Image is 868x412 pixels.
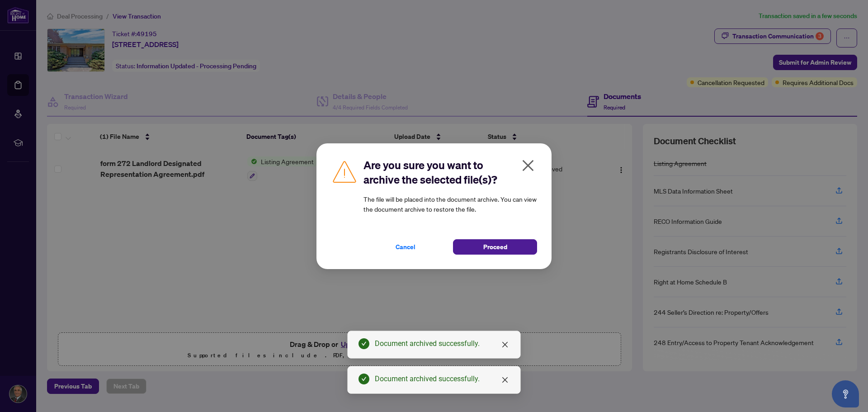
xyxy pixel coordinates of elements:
span: close [521,158,535,173]
a: Close [500,375,510,385]
span: check-circle [359,374,369,384]
button: Proceed [453,239,537,255]
article: The file will be placed into the document archive. You can view the document archive to restore t... [363,194,537,214]
div: Document archived successfully. [375,338,509,349]
span: close [501,376,509,384]
button: Cancel [363,239,448,255]
div: Document archived successfully. [375,374,509,384]
button: Open asap [832,380,859,407]
a: Close [500,340,510,350]
span: check-circle [359,338,369,349]
span: Cancel [396,240,415,254]
img: Caution Icon [331,158,358,185]
span: close [501,341,509,348]
span: Proceed [483,240,507,254]
h2: Are you sure you want to archive the selected file(s)? [363,158,537,187]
